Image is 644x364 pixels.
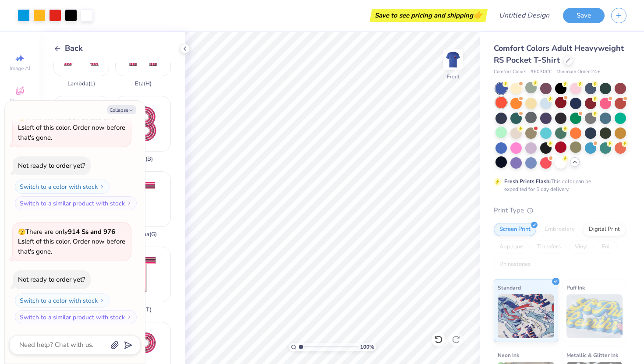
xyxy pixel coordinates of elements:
[531,240,566,254] div: Transfers
[372,9,485,22] div: Save to see pricing and shipping
[15,293,110,307] button: Switch to a color with stock
[18,161,85,170] div: Not ready to order yet?
[107,105,136,114] button: Collapse
[15,310,137,324] button: Switch to a similar product with stock
[18,275,85,284] div: Not ready to order yet?
[447,73,460,81] div: Front
[498,283,521,292] span: Standard
[15,180,110,194] button: Switch to a color with stock
[566,283,585,292] span: Puff Ink
[494,68,526,76] span: Comfort Colors
[127,315,132,320] img: Switch to a similar product with stock
[539,223,580,236] div: Embroidery
[360,343,374,351] span: 100 %
[99,184,105,189] img: Switch to a color with stock
[65,42,83,54] span: Back
[556,68,600,76] span: Minimum Order: 24 +
[135,81,152,87] div: Eta ( H )
[18,227,125,256] span: There are only left of this color. Order now before that's gone.
[504,178,551,185] strong: Fresh Prints Flash:
[67,81,95,87] div: Lambda ( L )
[569,240,594,254] div: Vinyl
[127,201,132,206] img: Switch to a similar product with stock
[596,240,617,254] div: Foil
[504,177,612,193] div: This color can be expedited for 5 day delivery.
[563,8,605,23] button: Save
[473,10,483,20] span: 👉
[494,223,536,236] div: Screen Print
[494,258,536,271] div: Rhinestones
[18,113,125,142] span: There are only left of this color. Order now before that's gone.
[444,51,462,68] img: Front
[494,43,624,65] span: Comfort Colors Adult Heavyweight RS Pocket T-Shirt
[15,196,137,210] button: Switch to a similar product with stock
[498,294,554,338] img: Standard
[583,223,626,236] div: Digital Print
[494,240,529,254] div: Applique
[531,68,552,76] span: # 6030CC
[10,65,30,72] span: Image AI
[566,350,618,360] span: Metallic & Glitter Ink
[99,298,105,303] img: Switch to a color with stock
[566,294,623,338] img: Puff Ink
[10,97,29,104] span: Designs
[498,350,519,360] span: Neon Ink
[18,114,25,122] span: 🫣
[18,228,25,236] span: 🫣
[494,205,626,216] div: Print Type
[492,7,556,24] input: Untitled Design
